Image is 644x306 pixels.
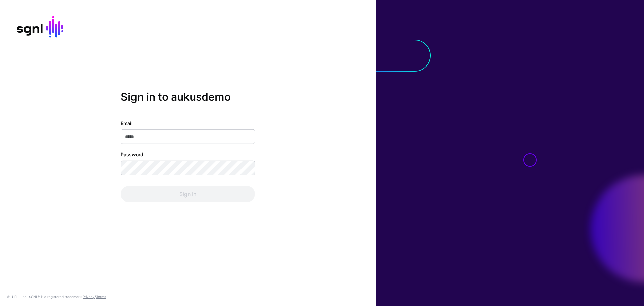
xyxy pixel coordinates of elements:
[121,90,255,103] h2: Sign in to aukusdemo
[96,295,106,299] a: Terms
[7,294,106,299] div: © [URL], Inc. SGNL® is a registered trademark. &
[121,120,133,127] label: Email
[83,295,95,299] a: Privacy
[121,151,143,158] label: Password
